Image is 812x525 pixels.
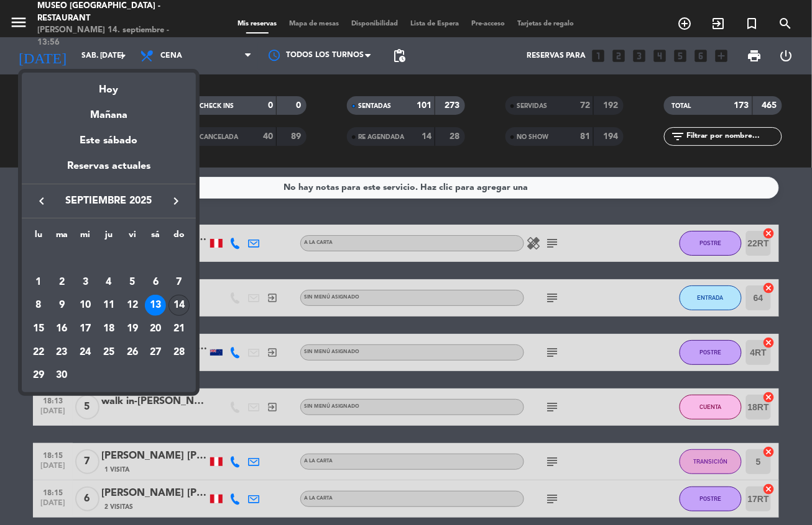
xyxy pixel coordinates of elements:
[97,228,121,247] th: jueves
[73,294,97,317] td: 10 de septiembre de 2025
[52,342,73,363] div: 23
[121,317,144,341] td: 19 de septiembre de 2025
[52,365,73,386] div: 30
[34,194,49,209] i: keyboard_arrow_left
[50,317,74,341] td: 16 de septiembre de 2025
[27,317,50,341] td: 15 de septiembre de 2025
[50,294,74,317] td: 9 de septiembre de 2025
[122,318,143,339] div: 19
[168,342,190,363] div: 28
[97,294,121,317] td: 11 de septiembre de 2025
[28,318,49,339] div: 15
[121,228,144,247] th: viernes
[73,317,97,341] td: 17 de septiembre de 2025
[122,272,143,293] div: 5
[168,295,190,316] div: 14
[50,228,74,247] th: martes
[97,271,121,294] td: 4 de septiembre de 2025
[167,228,191,247] th: domingo
[97,317,121,341] td: 18 de septiembre de 2025
[27,341,50,364] td: 22 de septiembre de 2025
[145,295,166,316] div: 13
[167,317,191,341] td: 21 de septiembre de 2025
[27,228,50,247] th: lunes
[122,295,143,316] div: 12
[75,318,96,339] div: 17
[73,271,97,294] td: 3 de septiembre de 2025
[22,98,196,123] div: Mañana
[30,193,53,209] button: keyboard_arrow_left
[145,272,166,293] div: 6
[75,295,96,316] div: 10
[122,342,143,363] div: 26
[28,272,49,293] div: 1
[73,228,97,247] th: miércoles
[98,318,119,339] div: 18
[121,271,144,294] td: 5 de septiembre de 2025
[121,341,144,364] td: 26 de septiembre de 2025
[98,272,119,293] div: 4
[50,341,74,364] td: 23 de septiembre de 2025
[145,318,166,339] div: 20
[168,272,190,293] div: 7
[145,342,166,363] div: 27
[144,228,168,247] th: sábado
[53,193,165,209] span: septiembre 2025
[167,341,191,364] td: 28 de septiembre de 2025
[144,271,168,294] td: 6 de septiembre de 2025
[52,295,73,316] div: 9
[144,294,168,317] td: 13 de septiembre de 2025
[167,294,191,317] td: 14 de septiembre de 2025
[98,295,119,316] div: 11
[167,271,191,294] td: 7 de septiembre de 2025
[75,342,96,363] div: 24
[73,341,97,364] td: 24 de septiembre de 2025
[97,341,121,364] td: 25 de septiembre de 2025
[27,294,50,317] td: 8 de septiembre de 2025
[27,271,50,294] td: 1 de septiembre de 2025
[22,158,196,184] div: Reservas actuales
[144,341,168,364] td: 27 de septiembre de 2025
[28,295,49,316] div: 8
[121,294,144,317] td: 12 de septiembre de 2025
[168,318,190,339] div: 21
[28,365,49,386] div: 29
[22,123,196,158] div: Este sábado
[168,194,183,209] i: keyboard_arrow_right
[28,342,49,363] div: 22
[52,272,73,293] div: 2
[165,193,187,209] button: keyboard_arrow_right
[27,247,191,271] td: SEP.
[144,317,168,341] td: 20 de septiembre de 2025
[27,364,50,387] td: 29 de septiembre de 2025
[50,364,74,387] td: 30 de septiembre de 2025
[52,318,73,339] div: 16
[75,272,96,293] div: 3
[50,271,74,294] td: 2 de septiembre de 2025
[22,73,196,98] div: Hoy
[98,342,119,363] div: 25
